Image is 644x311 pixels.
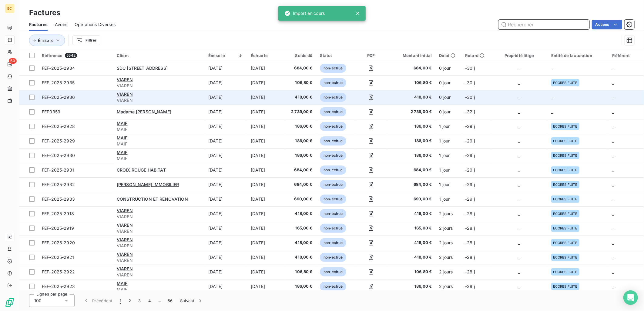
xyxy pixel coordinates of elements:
[42,53,62,58] span: Référence
[120,298,121,304] span: 1
[247,119,284,134] td: [DATE]
[29,35,65,46] button: Émise le
[205,75,247,90] td: [DATE]
[288,211,313,217] span: 418,00 €
[320,78,346,87] span: non-échue
[391,53,432,58] div: Montant initial
[320,166,346,175] span: non-échue
[288,283,313,289] span: 186,00 €
[465,80,475,85] span: -30 j
[612,255,614,260] span: _
[553,125,578,128] span: ECORES FUITE
[612,109,614,114] span: _
[612,53,640,58] div: Référent
[205,163,247,177] td: [DATE]
[117,266,133,271] span: VIAREN
[391,269,432,275] span: 106,80 €
[288,269,313,275] span: 106,80 €
[247,163,284,177] td: [DATE]
[288,240,313,246] span: 418,00 €
[117,109,171,114] span: Madame [PERSON_NAME]
[465,269,475,274] span: -28 j
[288,182,313,188] span: 684,00 €
[42,138,75,143] span: FEF-2025-2929
[117,121,128,126] span: MAIF
[205,192,247,206] td: [DATE]
[465,124,475,129] span: -29 j
[465,167,475,172] span: -29 j
[247,90,284,105] td: [DATE]
[436,61,462,75] td: 0 jour
[518,196,520,202] span: _
[320,209,346,218] span: non-échue
[391,225,432,231] span: 165,00 €
[553,270,578,274] span: ECORES FUITE
[551,65,553,71] span: _
[247,236,284,250] td: [DATE]
[9,58,17,64] span: 60
[117,208,133,213] span: VIAREN
[320,53,351,58] div: Statut
[117,126,201,132] span: MAIF
[247,250,284,265] td: [DATE]
[251,53,281,58] div: Échue le
[518,269,520,274] span: _
[320,282,346,291] span: non-échue
[320,122,346,131] span: non-échue
[117,257,201,263] span: VIAREN
[465,284,475,289] span: -28 j
[612,182,614,187] span: _
[288,152,313,159] span: 186,00 €
[518,95,520,100] span: _
[436,250,462,265] td: 2 jours
[518,65,520,71] span: _
[612,284,614,289] span: _
[465,53,487,58] div: Retard
[205,134,247,148] td: [DATE]
[391,65,432,71] span: 684,00 €
[117,228,201,234] span: VIAREN
[79,294,116,307] button: Précédent
[117,286,201,293] span: MAIF
[320,107,346,116] span: non-échue
[117,83,201,89] span: VIAREN
[42,284,75,289] span: FEF-2025-2923
[465,226,475,231] span: -28 j
[117,155,201,162] span: MAIF
[288,53,313,58] div: Solde dû
[553,226,578,230] span: ECORES FUITE
[284,8,325,19] div: Import en cours
[320,180,346,189] span: non-échue
[176,294,207,307] button: Suivant
[5,4,15,13] div: EC
[116,294,125,307] button: 1
[288,196,313,202] span: 690,00 €
[391,123,432,129] span: 186,00 €
[205,177,247,192] td: [DATE]
[391,283,432,289] span: 186,00 €
[288,109,313,115] span: 2 739,00 €
[205,105,247,119] td: [DATE]
[205,236,247,250] td: [DATE]
[439,53,458,58] div: Délai
[42,211,74,216] span: FEF-2025-2918
[42,124,75,129] span: FEF-2025-2928
[205,250,247,265] td: [DATE]
[29,22,48,28] span: Factures
[42,109,60,114] span: FEP0359
[553,212,578,216] span: ECORES FUITE
[247,148,284,163] td: [DATE]
[436,192,462,206] td: 1 jour
[205,221,247,236] td: [DATE]
[436,221,462,236] td: 2 jours
[518,240,520,245] span: _
[553,81,578,85] span: ECORES FUITE
[65,53,77,58] span: 5542
[553,168,578,172] span: ECORES FUITE
[553,285,578,288] span: ECORES FUITE
[42,240,75,245] span: FEF-2025-2920
[553,183,578,186] span: ECORES FUITE
[117,196,188,202] span: CONSTRUCTION ET RENOVATION
[117,237,133,242] span: VIAREN
[288,254,313,260] span: 418,00 €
